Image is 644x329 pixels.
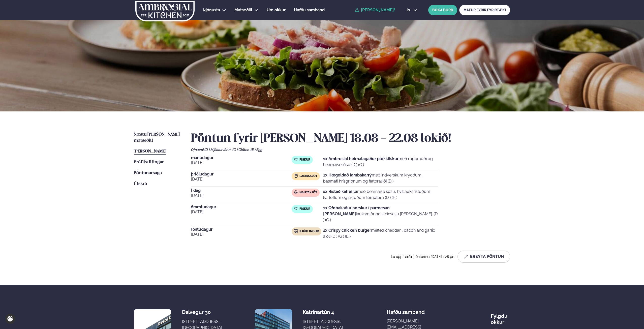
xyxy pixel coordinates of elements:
span: Fiskur [299,207,310,211]
a: Prófílstillingar [134,159,164,165]
div: Fylgdu okkur [491,309,510,325]
span: [DATE] [191,193,292,199]
p: með bearnaise sósu, hvítlauksristuðum kartöflum og ristuðum tómötum (D ) (E ) [323,189,438,201]
span: Í dag [191,189,292,193]
a: Næstu [PERSON_NAME] matseðill [134,132,181,144]
a: Pöntunarsaga [134,170,162,176]
p: melted cheddar , bacon and garlic aioli (D ) (G ) (E ) [323,227,438,240]
a: [PERSON_NAME] [134,148,166,155]
span: (E ) Egg [251,148,262,152]
span: Útskrá [134,182,147,186]
button: is [403,8,421,12]
strong: 1x Crispy chicken burger [323,228,371,233]
h2: Pöntun fyrir [PERSON_NAME] 18.08 - 22.08 lokið! [191,132,510,146]
p: lauksmjör og steinselju [PERSON_NAME]. (D ) (G ) [323,205,438,223]
p: með rúgbrauði og bearnaisesósu (D ) (G ) [323,156,438,168]
img: fish.svg [294,206,298,211]
strong: 1x Ristað kálfafilé [323,189,357,194]
span: Þjónusta [203,8,220,12]
div: Ofnæmi: [191,148,510,152]
span: Næstu [PERSON_NAME] matseðill [134,132,180,143]
div: Dalvegur 30 [182,309,222,315]
span: föstudagur [191,227,292,231]
span: [PERSON_NAME] [134,149,166,154]
img: fish.svg [294,157,298,161]
strong: 1x Hægeldað lambakarrý [323,173,372,177]
a: MATUR FYRIR FYRIRTÆKI [459,5,510,15]
span: [DATE] [191,176,292,182]
span: Um okkur [267,8,286,12]
span: (D ) Mjólkurvörur , [204,148,232,152]
span: fimmtudagur [191,205,292,209]
button: Breyta Pöntun [457,251,510,263]
a: Hafðu samband [294,7,325,13]
a: Cookie settings [5,314,15,324]
span: Þú uppfærðir pöntunina [DATE] 1:28 pm [391,255,455,259]
img: beef.svg [294,190,298,194]
span: Pöntunarsaga [134,171,162,175]
span: [DATE] [191,231,292,237]
span: mánudagur [191,156,292,160]
img: Lamb.svg [294,174,298,178]
strong: 1x Ofnbakaður þorskur í parmesan [PERSON_NAME] [323,205,390,216]
span: Fiskur [299,158,310,162]
p: með indverskum kryddum, basmati hrísgrjónum og flatbrauði (D ) [323,172,438,184]
span: [DATE] [191,209,292,215]
a: Útskrá [134,181,147,187]
span: þriðjudagur [191,172,292,176]
span: Hafðu samband [294,8,325,12]
span: Prófílstillingar [134,160,164,164]
a: Um okkur [267,7,286,13]
span: (G ) Glúten , [232,148,251,152]
span: Nautakjöt [299,191,317,195]
div: Katrínartún 4 [303,309,343,315]
a: Matseðill [234,7,252,13]
span: [DATE] [191,160,292,166]
img: chicken.svg [294,229,298,233]
span: Matseðill [234,8,252,12]
a: Þjónusta [203,7,220,13]
button: BÓKA BORÐ [428,5,457,15]
span: Lambakjöt [299,174,317,178]
span: is [407,8,411,12]
a: [PERSON_NAME]! [355,8,395,12]
span: Hafðu samband [387,305,425,315]
span: Kjúklingur [299,229,319,233]
strong: 1x Ambrosial heimalagaður plokkfiskur [323,156,398,161]
img: logo [135,1,195,21]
